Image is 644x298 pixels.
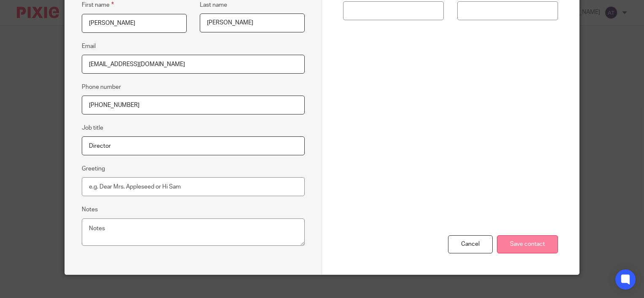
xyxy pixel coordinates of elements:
[497,235,558,253] input: Save contact
[200,1,227,9] label: Last name
[82,165,105,173] label: Greeting
[82,124,103,132] label: Job title
[82,177,305,196] input: e.g. Dear Mrs. Appleseed or Hi Sam
[448,235,493,253] div: Cancel
[82,205,98,214] label: Notes
[82,83,121,91] label: Phone number
[82,42,96,51] label: Email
